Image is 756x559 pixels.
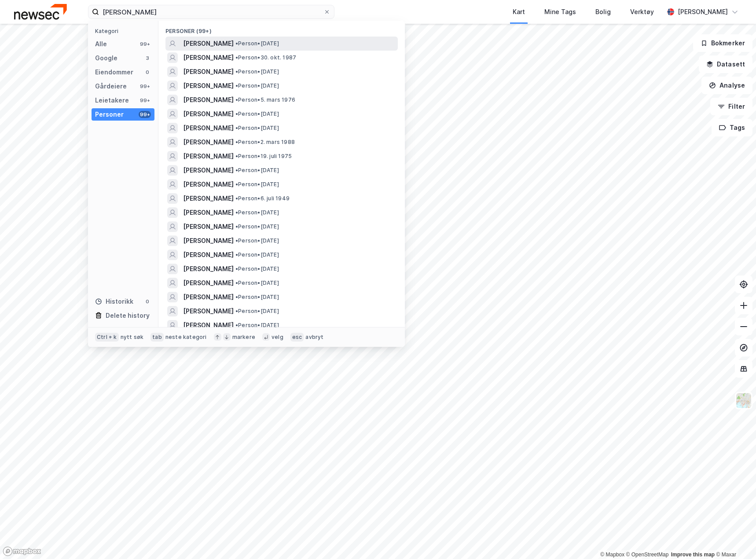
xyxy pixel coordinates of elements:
[232,334,255,341] div: markere
[235,294,238,300] span: •
[183,250,234,260] span: [PERSON_NAME]
[272,334,283,341] div: velg
[183,278,234,288] span: [PERSON_NAME]
[513,7,525,17] div: Kart
[712,119,752,136] button: Tags
[95,81,127,92] div: Gårdeiere
[290,333,304,342] div: esc
[99,5,323,18] input: Søk på adresse, matrikkel, gårdeiere, leietakere eller personer
[183,52,234,63] span: [PERSON_NAME]
[235,195,238,202] span: •
[95,39,107,49] div: Alle
[139,83,151,90] div: 99+
[139,111,151,118] div: 99+
[95,95,129,106] div: Leietakere
[235,209,238,216] span: •
[183,207,234,218] span: [PERSON_NAME]
[183,320,234,331] span: [PERSON_NAME]
[235,96,295,103] span: Person • 5. mars 1976
[183,179,234,190] span: [PERSON_NAME]
[235,308,279,315] span: Person • [DATE]
[699,55,752,73] button: Datasett
[235,308,238,314] span: •
[150,333,164,342] div: tab
[235,251,279,258] span: Person • [DATE]
[235,40,279,47] span: Person • [DATE]
[183,193,234,204] span: [PERSON_NAME]
[158,21,405,37] div: Personer (99+)
[183,95,234,105] span: [PERSON_NAME]
[235,237,279,244] span: Person • [DATE]
[626,552,669,558] a: OpenStreetMap
[183,264,234,274] span: [PERSON_NAME]
[235,294,279,301] span: Person • [DATE]
[139,40,151,48] div: 99+
[235,181,279,188] span: Person • [DATE]
[630,7,654,17] div: Verktøy
[183,123,234,133] span: [PERSON_NAME]
[235,139,295,146] span: Person • 2. mars 1988
[235,40,238,47] span: •
[95,109,124,120] div: Personer
[95,67,133,77] div: Eiendommer
[693,34,752,52] button: Bokmerker
[235,125,279,132] span: Person • [DATE]
[165,334,207,341] div: neste kategori
[183,235,234,246] span: [PERSON_NAME]
[235,139,238,145] span: •
[305,334,323,341] div: avbryt
[235,181,238,188] span: •
[121,334,144,341] div: nytt søk
[14,4,67,19] img: newsec-logo.f6e21ccffca1b3a03d2d.png
[235,223,238,230] span: •
[183,165,234,176] span: [PERSON_NAME]
[235,125,238,131] span: •
[600,552,624,558] a: Mapbox
[235,110,279,118] span: Person • [DATE]
[235,82,238,89] span: •
[235,322,238,328] span: •
[235,167,279,174] span: Person • [DATE]
[95,28,154,34] div: Kategori
[235,54,296,61] span: Person • 30. okt. 1987
[95,296,133,307] div: Historikk
[678,7,728,17] div: [PERSON_NAME]
[144,69,151,76] div: 0
[183,137,234,147] span: [PERSON_NAME]
[183,306,234,316] span: [PERSON_NAME]
[235,209,279,216] span: Person • [DATE]
[735,392,752,409] img: Z
[235,195,290,202] span: Person • 6. juli 1949
[183,66,234,77] span: [PERSON_NAME]
[183,221,234,232] span: [PERSON_NAME]
[235,110,238,117] span: •
[235,223,279,230] span: Person • [DATE]
[183,292,234,302] span: [PERSON_NAME]
[144,55,151,62] div: 3
[235,153,238,159] span: •
[183,38,234,49] span: [PERSON_NAME]
[95,333,119,342] div: Ctrl + k
[701,77,752,94] button: Analyse
[183,81,234,91] span: [PERSON_NAME]
[235,153,292,160] span: Person • 19. juli 1975
[235,68,279,75] span: Person • [DATE]
[235,68,238,75] span: •
[95,53,117,63] div: Google
[144,298,151,305] div: 0
[235,237,238,244] span: •
[712,517,756,559] iframe: Chat Widget
[183,109,234,119] span: [PERSON_NAME]
[106,310,150,321] div: Delete history
[139,97,151,104] div: 99+
[235,279,238,286] span: •
[235,96,238,103] span: •
[183,151,234,162] span: [PERSON_NAME]
[710,98,752,115] button: Filter
[235,322,279,329] span: Person • [DATE]
[235,265,238,272] span: •
[595,7,611,17] div: Bolig
[235,54,238,61] span: •
[235,265,279,272] span: Person • [DATE]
